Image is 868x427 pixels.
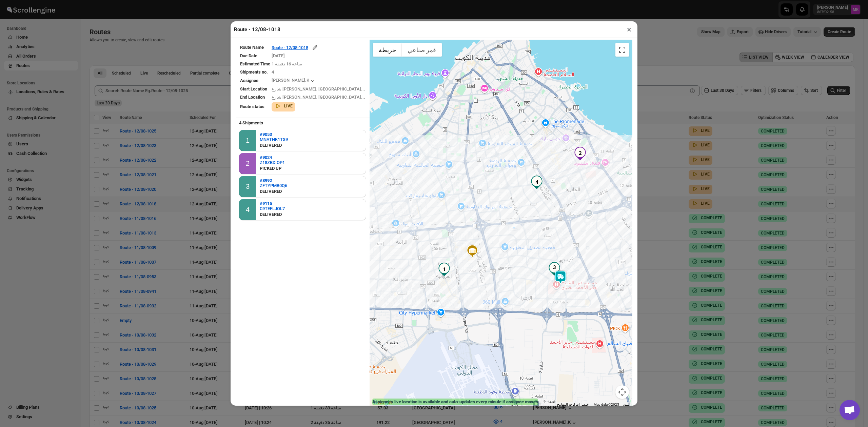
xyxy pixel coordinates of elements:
button: [PERSON_NAME].K [272,78,316,84]
a: دردشة مفتوحة [840,400,860,420]
button: #9024 [260,155,285,160]
button: Route - 12/08-1018 [272,44,318,51]
a: البنود [623,403,630,406]
div: 4 [246,206,250,213]
span: End Location [240,95,265,100]
span: Shipments no. [240,69,268,75]
img: Google [371,398,394,407]
button: عرض صور القمر الصناعي [402,43,442,57]
button: عرض خريطة الشارع [373,43,402,57]
a: ‏فتح هذه المنطقة في "خرائط Google" (يؤدي ذلك إلى فتح نافذة جديدة) [371,398,394,407]
div: شارع [PERSON_NAME]، [GEOGRAPHIC_DATA]... [272,94,365,101]
div: 4 [530,176,544,189]
b: #9024 [260,155,272,160]
div: 3 [246,183,250,190]
span: Estimated Time [240,61,270,66]
span: 4 [272,69,274,75]
span: Due Date [240,53,257,58]
div: 2 [246,160,250,167]
button: C9TEFLJOL7 [260,206,285,211]
div: 3 [548,262,561,276]
button: اختصارات لوحة المفاتيح [557,402,590,407]
button: عناصر التحكّم بطريقة عرض الخريطة [615,385,629,399]
button: تبديل إلى العرض ملء الشاشة [615,43,629,57]
b: LIVE [284,104,293,108]
b: #8992 [260,178,272,183]
b: #9115 [260,201,272,206]
span: Start Location [240,86,267,91]
b: 4 Shipments [236,117,267,129]
button: × [624,25,634,34]
div: 1 [437,263,451,276]
button: LIVE [274,103,293,109]
button: #9053 [260,132,288,137]
div: DELIVERED [260,188,287,195]
button: MNATHK1TS9 [260,137,288,142]
span: [DATE] [272,53,285,58]
b: #9053 [260,132,272,137]
div: DELIVERED [260,142,288,149]
label: Assignee's live location is available and auto-updates every minute if assignee moves [372,399,538,405]
h2: Route - 12/08-1018 [234,26,280,33]
span: 1 ساعة 16 دقيقة [272,61,302,66]
span: Route Name [240,45,264,50]
span: Map data ©2025 [594,403,619,406]
span: Assignee [240,78,258,83]
div: 2 [573,147,587,160]
div: DELIVERED [260,211,285,218]
div: شارع [PERSON_NAME]، [GEOGRAPHIC_DATA]... [272,86,365,93]
span: Route status [240,104,264,109]
div: 1 [246,137,250,144]
button: Z18ZBDIOP1 [260,160,285,165]
button: #8992 [260,178,287,183]
button: #9115 [260,201,285,206]
div: PICKED UP [260,165,285,172]
button: ZFTYPMB0Q6 [260,183,287,188]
